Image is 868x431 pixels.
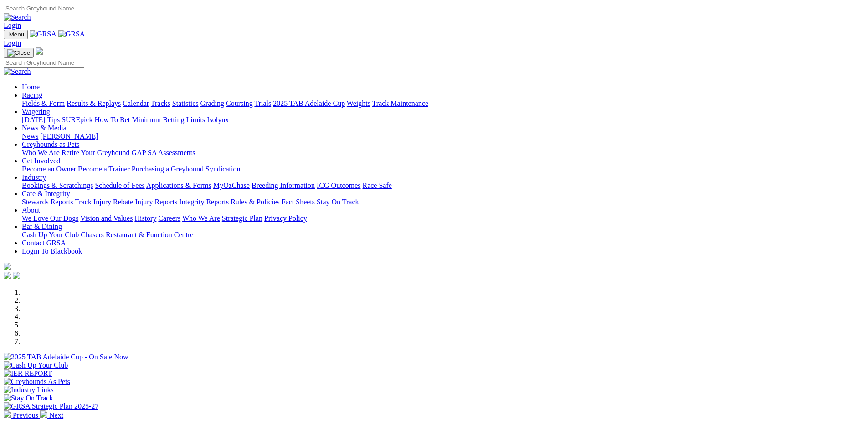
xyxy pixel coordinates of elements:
[22,149,60,156] a: Who We Are
[22,149,864,157] div: Greyhounds as Pets
[13,272,20,279] img: twitter.svg
[4,361,68,369] img: Cash Up Your Club
[62,116,92,124] a: SUREpick
[22,132,38,140] a: News
[200,99,224,107] a: Grading
[49,411,63,419] span: Next
[317,198,359,206] a: Stay On Track
[22,198,73,206] a: Stewards Reports
[222,214,262,222] a: Strategic Plan
[22,91,42,99] a: Racing
[372,99,428,107] a: Track Maintenance
[317,182,360,189] a: ICG Outcomes
[264,214,307,222] a: Privacy Policy
[4,21,21,29] a: Login
[4,369,52,378] img: IER REPORT
[4,68,31,76] img: Search
[62,149,130,156] a: Retire Your Greyhound
[22,214,78,222] a: We Love Our Dogs
[22,239,66,247] a: Contact GRSA
[134,214,156,222] a: History
[7,49,30,57] img: Close
[22,214,864,223] div: About
[22,247,82,255] a: Login To Blackbook
[362,182,391,189] a: Race Safe
[4,48,34,58] button: Toggle navigation
[4,30,28,39] button: Toggle navigation
[22,173,46,181] a: Industry
[273,99,345,107] a: 2025 TAB Adelaide Cup
[4,272,11,279] img: facebook.svg
[67,99,121,107] a: Results & Replays
[80,214,133,222] a: Vision and Values
[22,231,864,239] div: Bar & Dining
[231,198,280,206] a: Rules & Policies
[36,47,43,55] img: logo-grsa-white.png
[22,108,50,115] a: Wagering
[4,263,11,270] img: logo-grsa-white.png
[22,157,60,165] a: Get Involved
[4,402,98,410] img: GRSA Strategic Plan 2025-27
[4,394,53,402] img: Stay On Track
[213,182,250,189] a: MyOzChase
[22,116,864,124] div: Wagering
[22,165,864,173] div: Get Involved
[22,231,79,239] a: Cash Up Your Club
[207,116,229,124] a: Isolynx
[172,99,199,107] a: Statistics
[95,116,130,124] a: How To Bet
[179,198,229,206] a: Integrity Reports
[40,410,47,418] img: chevron-right-pager-white.svg
[22,190,70,197] a: Care & Integrity
[347,99,370,107] a: Weights
[95,182,144,189] a: Schedule of Fees
[4,353,128,361] img: 2025 TAB Adelaide Cup - On Sale Now
[30,30,56,38] img: GRSA
[22,140,79,148] a: Greyhounds as Pets
[4,4,84,13] input: Search
[132,149,195,156] a: GAP SA Assessments
[226,99,253,107] a: Coursing
[158,214,180,222] a: Careers
[40,411,63,419] a: Next
[254,99,271,107] a: Trials
[132,116,205,124] a: Minimum Betting Limits
[13,411,38,419] span: Previous
[78,165,130,173] a: Become a Trainer
[4,58,84,68] input: Search
[252,182,315,189] a: Breeding Information
[22,132,864,140] div: News & Media
[123,99,149,107] a: Calendar
[40,132,98,140] a: [PERSON_NAME]
[4,410,11,418] img: chevron-left-pager-white.svg
[22,223,62,230] a: Bar & Dining
[4,13,31,21] img: Search
[282,198,315,206] a: Fact Sheets
[75,198,133,206] a: Track Injury Rebate
[151,99,170,107] a: Tracks
[135,198,177,206] a: Injury Reports
[182,214,220,222] a: Who We Are
[205,165,240,173] a: Syndication
[4,39,21,47] a: Login
[22,116,60,124] a: [DATE] Tips
[9,31,24,38] span: Menu
[22,206,40,214] a: About
[22,99,864,108] div: Racing
[81,231,193,239] a: Chasers Restaurant & Function Centre
[22,182,93,189] a: Bookings & Scratchings
[22,165,76,173] a: Become an Owner
[58,30,85,38] img: GRSA
[4,386,54,394] img: Industry Links
[146,182,211,189] a: Applications & Forms
[132,165,204,173] a: Purchasing a Greyhound
[22,124,67,132] a: News & Media
[22,99,65,107] a: Fields & Form
[22,83,40,91] a: Home
[22,198,864,206] div: Care & Integrity
[4,411,40,419] a: Previous
[22,182,864,190] div: Industry
[4,378,70,386] img: Greyhounds As Pets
